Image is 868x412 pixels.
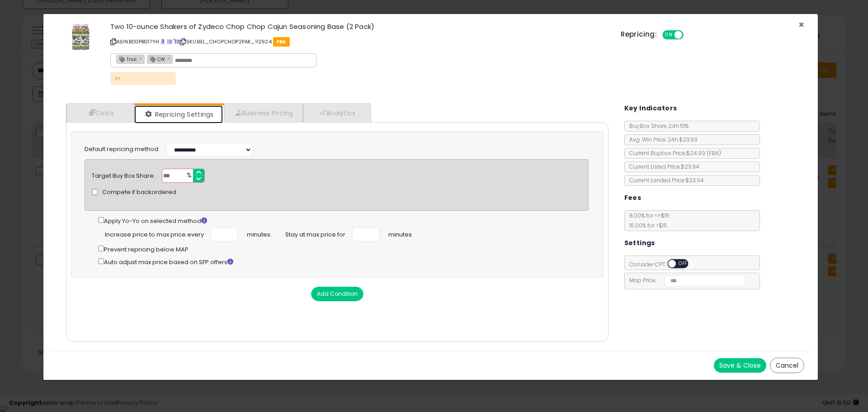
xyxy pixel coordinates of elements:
[770,358,804,373] button: Cancel
[311,287,363,301] button: Add Condition
[98,256,589,267] div: Auto adjust max price based on SFP offers
[686,149,721,157] span: $24.99
[625,212,670,229] span: 8.00 % for <= $15
[167,54,173,62] a: ×
[134,105,223,123] a: Repricing Settings
[67,23,94,50] img: 51Zi+5+O7DL._SL60_.jpg
[388,227,413,239] span: minutes.
[98,215,589,226] div: Apply Yo-Yo on selected method
[181,169,196,183] span: %
[707,149,721,157] span: ( FBA )
[160,38,165,45] a: BuyBox page
[117,55,137,63] span: Trial
[625,222,667,229] span: 15.00 % for > $15
[110,72,176,85] p: A+
[625,176,704,184] span: Current Landed Price: $23.94
[85,145,160,154] label: Default repricing method:
[676,260,690,268] span: OFF
[798,18,804,31] span: ×
[625,149,721,157] span: Current Buybox Price:
[273,37,290,47] span: FBA
[139,54,144,62] a: ×
[247,227,272,239] span: minutes.
[92,169,155,180] div: Target Buy Box Share:
[625,260,700,268] span: Consider CPT:
[625,163,699,170] span: Current Listed Price: $23.94
[624,192,642,204] h5: Fees
[624,103,677,114] h5: Key Indicators
[66,104,134,122] a: Costs
[285,227,345,239] span: Stay at max price for
[174,38,179,45] a: Your listing only
[625,276,745,284] span: Map Price:
[682,31,697,39] span: OFF
[110,23,607,30] h3: Two 10-ounce Shakers of Zydeco Chop Chop Cajun Seasoning Base (2 Pack)
[102,188,176,197] span: Compete if backordered
[105,227,204,239] span: Increase price to max price every
[621,31,657,38] h5: Repricing:
[625,136,698,143] span: Avg. Win Price 24h: $23.99
[714,358,766,373] button: Save & Close
[625,122,689,130] span: BuyBox Share 24h: 51%
[98,244,589,254] div: Prevent repricing below MAP
[224,104,303,122] a: Business Pricing
[167,38,172,45] a: All offer listings
[110,34,607,49] p: ASIN: B0DPBD17YH | SKU: BEL_CHOPCHOP2PAK_112924
[303,104,370,122] a: Analytics
[147,55,165,63] span: CW
[663,31,675,39] span: ON
[624,237,655,249] h5: Settings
